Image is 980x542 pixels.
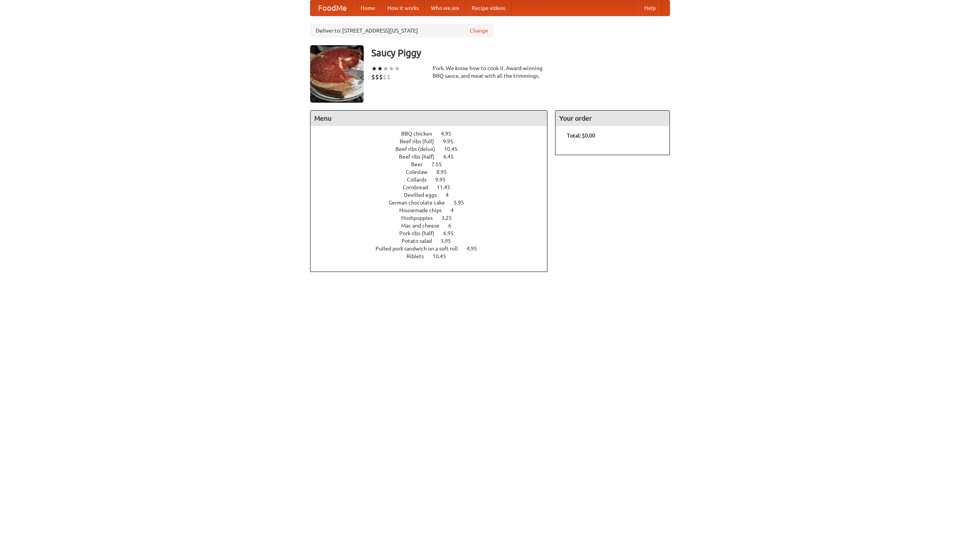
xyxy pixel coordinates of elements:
a: German chocolate cake 5.95 [389,200,478,206]
a: Mac and cheese 6 [401,223,465,229]
a: Riblets 10.45 [407,253,460,259]
span: 4.95 [467,246,485,252]
a: Who we are [425,0,465,16]
li: $ [383,73,387,81]
a: Change [470,27,488,34]
a: Devilled eggs 4 [404,192,463,198]
span: 4.95 [441,131,459,137]
span: Pulled pork sandwich on a soft roll [376,246,465,252]
li: ★ [394,64,400,73]
li: ★ [377,64,383,73]
a: Pork ribs (half) 6.95 [399,230,468,236]
a: Pulled pork sandwich on a soft roll 4.95 [376,246,491,252]
span: 5.95 [454,200,472,206]
span: Beef ribs (half) [399,154,442,160]
a: Beef ribs (delux) 10.45 [395,146,472,152]
span: 9.95 [435,177,453,183]
span: Beer [411,161,430,167]
a: Housemade chips 4 [399,207,468,213]
span: 4 [451,207,461,213]
span: Mac and cheese [401,223,447,229]
span: Housemade chips [399,207,449,213]
span: Devilled eggs [404,192,444,198]
div: Deliver to: [STREET_ADDRESS][US_STATE] [310,24,494,38]
a: Coleslaw 8.95 [406,169,461,175]
a: Beer 7.55 [411,161,456,167]
a: Help [638,0,662,16]
a: Cornbread 11.45 [403,184,464,190]
a: Beef ribs (half) 6.45 [399,154,468,160]
li: $ [379,73,383,81]
h4: Menu [310,111,547,126]
span: Riblets [407,253,431,259]
span: 8.95 [436,169,454,175]
span: 4 [446,192,456,198]
a: Potato salad 3.95 [402,238,465,244]
a: Collards 9.95 [407,177,460,183]
li: ★ [371,64,377,73]
span: Cornbread [403,184,436,190]
li: $ [387,73,390,81]
span: 9.95 [443,138,461,144]
span: Pork ribs (half) [399,230,442,236]
span: 6.45 [443,154,461,160]
span: 11.45 [437,184,458,190]
li: $ [371,73,375,81]
a: How it works [381,0,425,16]
a: Recipe videos [465,0,511,16]
a: FoodMe [310,0,354,16]
span: Beef ribs (full) [400,138,442,144]
span: 10.45 [444,146,465,152]
span: German chocolate cake [389,200,452,206]
span: 7.55 [431,161,449,167]
span: Coleslaw [406,169,435,175]
a: Hushpuppies 3.25 [401,215,466,221]
span: 10.45 [433,253,454,259]
h4: Your order [555,111,670,126]
span: 6 [448,223,459,229]
span: 3.95 [441,238,459,244]
li: ★ [389,64,394,73]
a: BBQ chicken 4.95 [401,131,465,137]
a: Beef ribs (full) 9.95 [400,138,467,144]
span: Hushpuppies [401,215,440,221]
img: angular.jpg [310,45,364,103]
li: $ [375,73,379,81]
li: ★ [383,64,389,73]
span: BBQ chicken [401,131,440,137]
span: Collards [407,177,434,183]
div: Pork. We know how to cook it. Award-winning BBQ sauce, and meat with all the trimmings. [433,64,547,80]
a: Home [354,0,381,16]
h3: Saucy Piggy [371,45,670,61]
span: Potato salad [402,238,439,244]
span: Beef ribs (delux) [395,146,443,152]
span: 3.25 [441,215,459,221]
span: 6.95 [443,230,461,236]
b: Total: $0.00 [567,133,595,139]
